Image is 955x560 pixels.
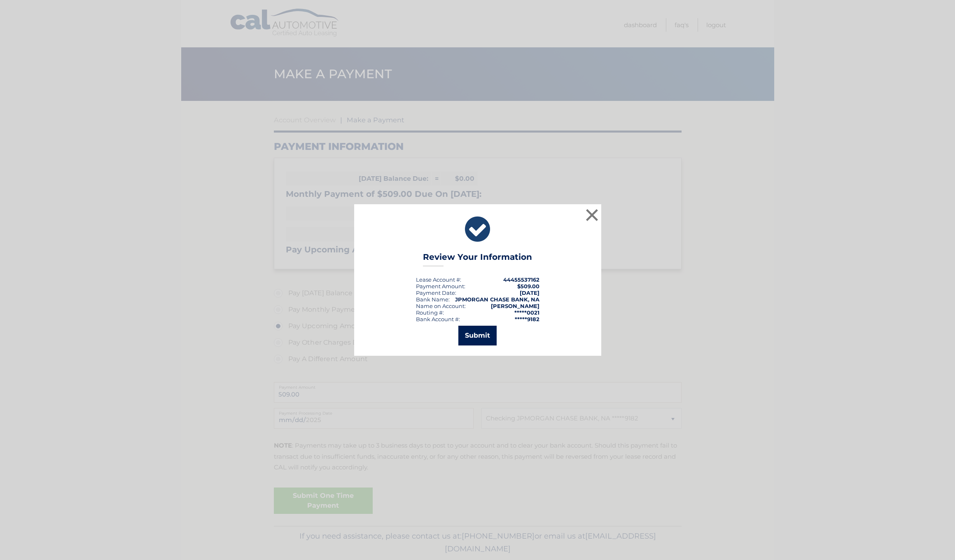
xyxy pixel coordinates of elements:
div: Bank Name: [416,296,450,303]
div: : [416,289,456,296]
button: × [584,207,600,223]
div: Lease Account #: [416,276,461,283]
strong: JPMORGAN CHASE BANK, NA [455,296,539,303]
span: [DATE] [520,289,539,296]
div: Name on Account: [416,303,466,309]
strong: [PERSON_NAME] [491,303,539,309]
div: Payment Amount: [416,283,465,289]
button: Submit [458,326,497,345]
span: Payment Date [416,289,455,296]
strong: 44455537162 [503,276,539,283]
div: Routing #: [416,309,444,316]
span: $509.00 [517,283,539,289]
h3: Review Your Information [423,252,532,266]
div: Bank Account #: [416,316,460,322]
